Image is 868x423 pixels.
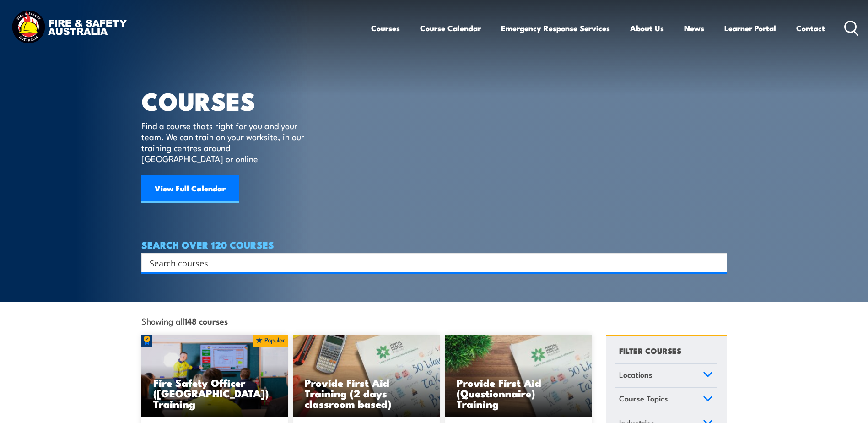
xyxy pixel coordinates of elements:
[150,256,707,270] input: Search input
[141,316,228,325] span: Showing all
[141,335,289,417] a: Fire Safety Officer ([GEOGRAPHIC_DATA]) Training
[796,16,825,40] a: Contact
[724,16,776,40] a: Learner Portal
[445,335,592,417] a: Provide First Aid (Questionnaire) Training
[293,335,440,417] a: Provide First Aid Training (2 days classroom based)
[630,16,664,40] a: About Us
[141,239,727,249] h4: SEARCH OVER 120 COURSES
[151,256,709,269] form: Search form
[141,90,318,111] h1: COURSES
[457,377,580,409] h3: Provide First Aid (Questionnaire) Training
[615,364,717,388] a: Locations
[293,335,440,417] img: Mental Health First Aid Training (Standard) – Classroom
[501,16,610,40] a: Emergency Response Services
[684,16,704,40] a: News
[619,344,681,357] h4: FILTER COURSES
[305,377,428,409] h3: Provide First Aid Training (2 days classroom based)
[711,256,724,269] button: Search magnifier button
[420,16,481,40] a: Course Calendar
[615,388,717,412] a: Course Topics
[619,392,668,405] span: Course Topics
[619,369,652,381] span: Locations
[153,377,277,409] h3: Fire Safety Officer ([GEOGRAPHIC_DATA]) Training
[141,175,239,203] a: View Full Calendar
[141,335,289,417] img: Fire Safety Advisor
[184,315,228,327] strong: 148 courses
[141,120,308,164] p: Find a course thats right for you and your team. We can train on your worksite, in our training c...
[445,335,592,417] img: Mental Health First Aid Training (Standard) – Blended Classroom
[371,16,400,40] a: Courses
